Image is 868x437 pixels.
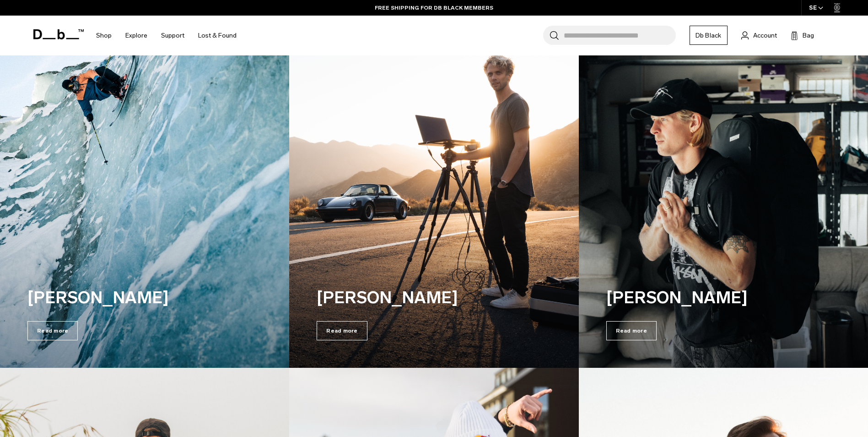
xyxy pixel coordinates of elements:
[27,321,78,340] span: Read more
[289,6,578,368] a: [PERSON_NAME] Read more
[89,16,243,55] nav: Main Navigation
[753,31,777,40] span: Account
[375,4,493,12] a: FREE SHIPPING FOR DB BLACK MEMBERS
[27,285,192,310] h3: [PERSON_NAME]
[606,285,771,310] h3: [PERSON_NAME]
[125,19,147,52] a: Explore
[317,285,481,310] h3: [PERSON_NAME]
[690,26,728,45] a: Db Black
[803,31,814,40] span: Bag
[606,321,657,340] span: Read more
[317,321,367,340] span: Read more
[198,19,237,52] a: Lost & Found
[161,19,184,52] a: Support
[96,19,112,52] a: Shop
[791,30,814,41] button: Bag
[741,30,777,41] a: Account
[579,6,868,368] a: [PERSON_NAME] Read more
